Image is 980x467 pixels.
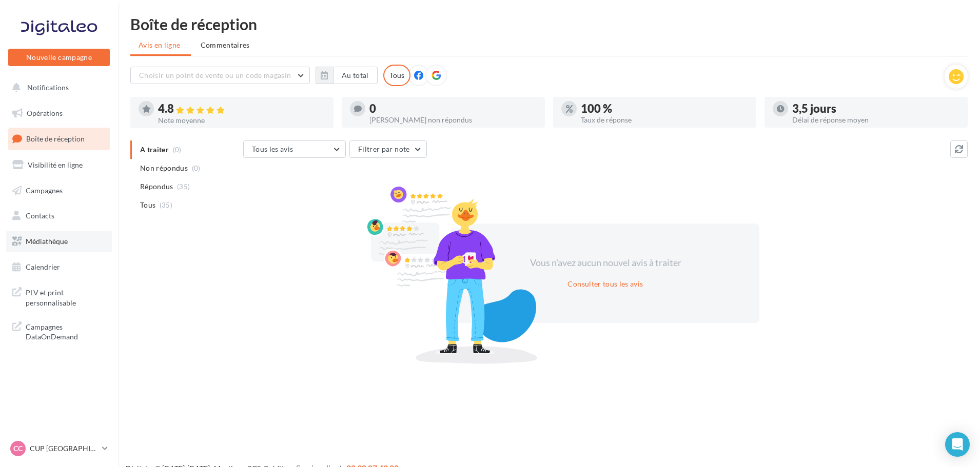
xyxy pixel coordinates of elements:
[158,117,325,124] div: Note moyenne
[6,128,112,150] a: Boîte de réception
[6,154,112,176] a: Visibilité en ligne
[6,205,112,227] a: Contacts
[26,134,85,143] span: Boîte de réception
[316,67,378,84] button: Au total
[517,256,694,270] div: Vous n'avez aucun nouvel avis à traiter
[563,278,647,290] button: Consulter tous les avis
[945,432,970,457] div: Open Intercom Messenger
[369,103,537,114] div: 0
[139,71,291,79] span: Choisir un point de vente ou un code magasin
[383,65,410,86] div: Tous
[27,109,63,117] span: Opérations
[6,180,112,201] a: Campagnes
[26,211,54,220] span: Contacts
[252,145,293,153] span: Tous les avis
[140,181,173,192] span: Répondus
[581,103,748,114] div: 100 %
[243,140,346,158] button: Tous les avis
[13,443,23,454] span: CC
[26,286,106,308] span: PLV et print personnalisable
[140,200,155,210] span: Tous
[192,164,201,172] span: (0)
[333,67,378,84] button: Au total
[369,116,537,124] div: [PERSON_NAME] non répondus
[177,182,190,191] span: (35)
[792,103,959,114] div: 3,5 jours
[140,163,188,173] span: Non répondus
[6,103,112,124] a: Opérations
[30,443,98,454] p: CUP [GEOGRAPHIC_DATA]
[201,40,250,49] span: Commentaires
[158,103,325,115] div: 4.8
[6,256,112,278] a: Calendrier
[130,16,968,32] div: Boîte de réception
[792,116,959,124] div: Délai de réponse moyen
[26,237,68,246] span: Médiathèque
[6,316,112,346] a: Campagnes DataOnDemand
[6,281,112,312] a: PLV et print personnalisable
[26,262,60,271] span: Calendrier
[6,231,112,252] a: Médiathèque
[27,83,69,92] span: Notifications
[8,49,110,66] button: Nouvelle campagne
[130,67,310,84] button: Choisir un point de vente ou un code magasin
[349,140,427,158] button: Filtrer par note
[26,320,106,342] span: Campagnes DataOnDemand
[6,77,108,98] button: Notifications
[26,186,63,194] span: Campagnes
[8,439,110,458] a: CC CUP [GEOGRAPHIC_DATA]
[581,116,748,124] div: Taux de réponse
[28,160,83,169] span: Visibilité en ligne
[160,201,172,209] span: (35)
